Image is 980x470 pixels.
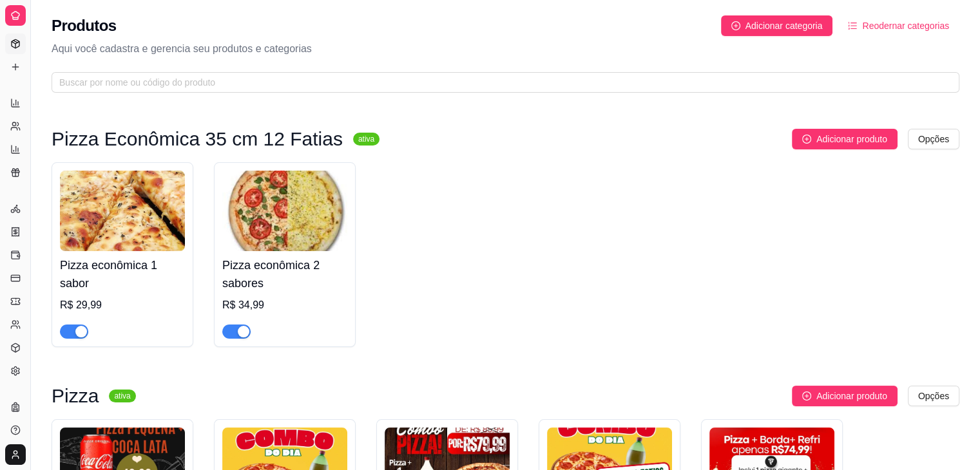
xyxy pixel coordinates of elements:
[60,171,185,251] img: product-image
[52,131,343,147] h3: Pizza Econômica 35 cm 12 Fatias
[353,133,380,146] sup: ativa
[862,19,949,33] span: Reodernar categorias
[60,297,185,313] div: R$ 29,99
[721,15,833,36] button: Adicionar categoria
[745,19,823,33] span: Adicionar categoria
[52,388,99,404] h3: Pizza
[918,389,949,403] span: Opções
[838,15,959,36] button: Reodernar categorias
[109,390,135,402] sup: ativa
[60,256,185,292] h4: Pizza econômica 1 sabor
[816,389,887,403] span: Adicionar produto
[802,135,811,144] span: plus-circle
[816,132,887,146] span: Adicionar produto
[731,21,740,30] span: plus-circle
[59,75,941,89] input: Buscar por nome ou código do produto
[848,21,857,30] span: ordered-list
[908,129,959,149] button: Opções
[52,15,117,36] h2: Produtos
[222,171,347,251] img: product-image
[918,132,949,146] span: Opções
[802,391,811,400] span: plus-circle
[222,297,347,313] div: R$ 34,99
[908,386,959,406] button: Opções
[52,41,959,57] p: Aqui você cadastra e gerencia seu produtos e categorias
[792,129,898,149] button: Adicionar produto
[792,386,898,406] button: Adicionar produto
[222,256,347,292] h4: Pizza econômica 2 sabores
